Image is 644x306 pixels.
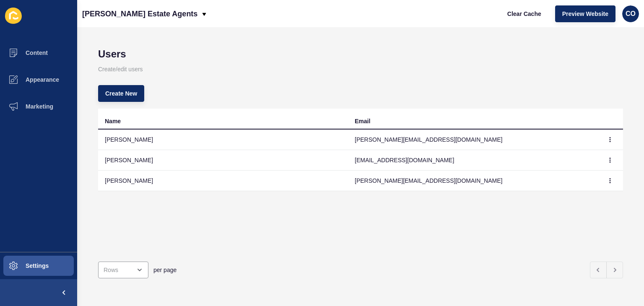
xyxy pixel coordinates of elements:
[348,150,598,171] td: [EMAIL_ADDRESS][DOMAIN_NAME]
[98,60,623,78] p: Create/edit users
[562,10,608,18] span: Preview Website
[98,85,144,102] button: Create New
[626,10,636,18] span: CO
[98,150,348,171] td: [PERSON_NAME]
[153,266,177,274] span: per page
[98,130,348,150] td: [PERSON_NAME]
[105,89,137,98] span: Create New
[98,262,148,278] div: open menu
[98,48,623,60] h1: Users
[507,10,541,18] span: Clear Cache
[348,130,598,150] td: [PERSON_NAME][EMAIL_ADDRESS][DOMAIN_NAME]
[82,3,197,24] p: [PERSON_NAME] Estate Agents
[105,117,121,125] div: Name
[98,171,348,191] td: [PERSON_NAME]
[355,117,370,125] div: Email
[348,171,598,191] td: [PERSON_NAME][EMAIL_ADDRESS][DOMAIN_NAME]
[500,5,548,22] button: Clear Cache
[555,5,615,22] button: Preview Website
